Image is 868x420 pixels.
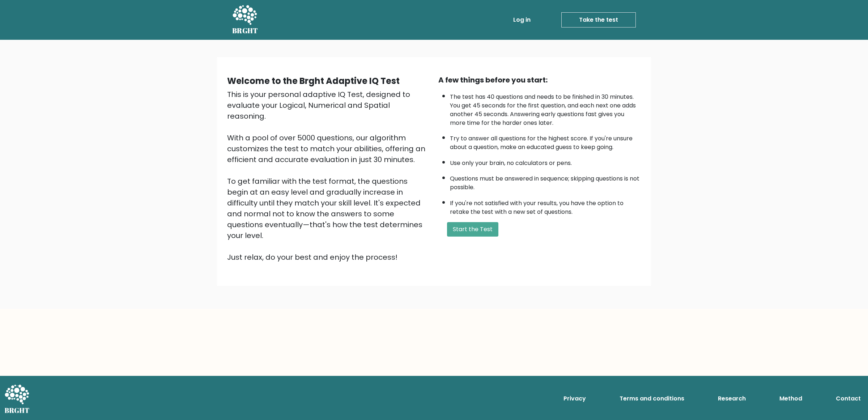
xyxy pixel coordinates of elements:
[510,13,533,27] a: Log in
[561,12,636,27] a: Take the test
[561,391,589,406] a: Privacy
[833,391,864,406] a: Contact
[450,131,641,152] li: Try to answer all questions for the highest score. If you're unsure about a question, make an edu...
[715,391,749,406] a: Research
[776,391,805,406] a: Method
[450,195,641,216] li: If you're not satisfied with your results, you have the option to retake the test with a new set ...
[450,171,641,192] li: Questions must be answered in sequence; skipping questions is not possible.
[438,75,641,85] div: A few things before you start:
[450,155,641,167] li: Use only your brain, no calculators or pens.
[232,26,258,35] h5: BRGHT
[617,391,687,406] a: Terms and conditions
[227,75,400,87] b: Welcome to the Brght Adaptive IQ Test
[447,222,498,237] button: Start the Test
[227,89,430,263] div: This is your personal adaptive IQ Test, designed to evaluate your Logical, Numerical and Spatial ...
[450,89,641,127] li: The test has 40 questions and needs to be finished in 30 minutes. You get 45 seconds for the firs...
[232,3,258,37] a: BRGHT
